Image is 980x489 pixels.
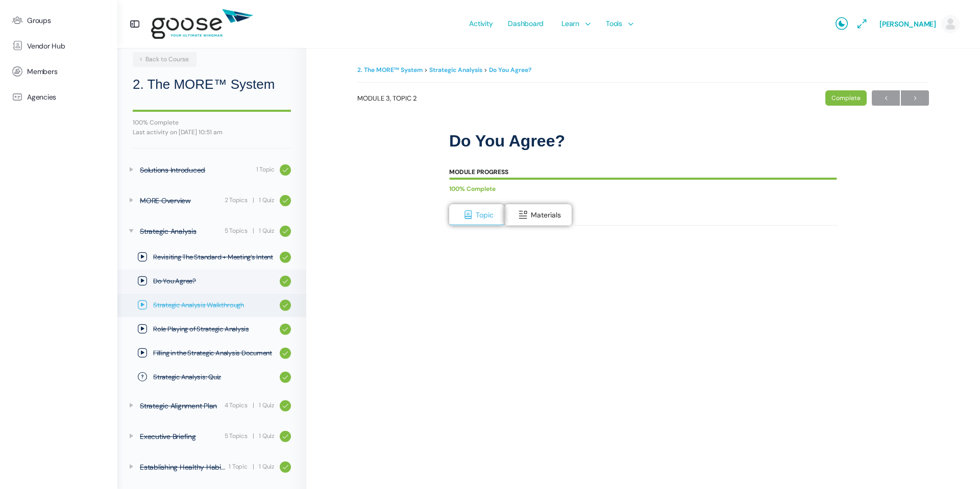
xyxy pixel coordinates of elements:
[253,226,254,236] span: |
[253,401,254,410] span: |
[5,33,112,59] a: Vendor Hub
[153,324,275,334] span: Role Playing of Strategic Analysis
[140,400,222,411] div: Strategic Alignment Plan
[253,431,254,441] span: |
[140,431,222,442] div: Executive Briefing
[140,195,222,206] div: MORE Overview
[138,55,189,63] span: Back to Course
[476,210,494,219] span: Topic
[117,246,306,269] a: Revisiting The Standard + Meeting’s Intent
[117,453,306,481] a: Establishing Healthy Habits 1 Topic | 1 Quiz
[259,226,275,236] div: 1 Quiz
[133,119,291,126] div: 100% Complete
[253,462,254,472] span: |
[357,95,416,102] span: Module 3, Topic 2
[901,91,929,105] span: →
[133,129,291,135] div: Last activity on [DATE] 10:51 am
[27,16,51,25] span: Groups
[140,226,222,237] div: Strategic Analysis
[5,59,112,84] a: Members
[872,90,900,106] a: ←Previous
[901,90,929,106] a: Next→
[153,252,275,262] span: Revisiting The Standard + Meeting’s Intent
[872,91,900,105] span: ←
[140,461,226,473] div: Establishing Healthy Habits
[117,341,306,365] a: Filling in the Strategic Analysis Document
[229,462,247,472] div: 1 Topic
[449,169,508,175] div: Module Progress
[259,462,275,472] div: 1 Quiz
[153,348,275,358] span: Filling in the Strategic Analysis Document
[929,440,980,489] iframe: Chat Widget
[225,431,248,441] div: 5 Topics
[531,210,561,219] span: Materials
[117,270,306,293] a: Do You Agree?
[153,276,275,286] span: Do You Agree?
[259,401,275,410] div: 1 Quiz
[225,401,248,410] div: 4 Topics
[117,365,306,389] a: Strategic Analysis: Quiz
[117,217,306,245] a: Strategic Analysis 5 Topics | 1 Quiz
[133,75,291,94] h2: 2. The MORE™ System
[825,90,867,106] div: Complete
[449,182,827,196] div: 100% Complete
[5,8,112,33] a: Groups
[357,66,423,74] a: 2. The MORE™ System
[429,66,482,74] a: Strategic Analysis
[117,423,306,450] a: Executive Briefing 5 Topics | 1 Quiz
[117,294,306,317] a: Strategic Analysis Walkthrough
[253,195,254,205] span: |
[259,195,275,205] div: 1 Quiz
[5,84,112,110] a: Agencies
[153,372,275,382] span: Strategic Analysis: Quiz
[117,392,306,420] a: Strategic Alignment Plan 4 Topics | 1 Quiz
[259,431,275,441] div: 1 Quiz
[133,52,197,67] a: Back to Course
[879,19,936,29] span: [PERSON_NAME]
[489,66,531,74] a: Do You Agree?
[449,131,837,151] h1: Do You Agree?
[117,317,306,341] a: Role Playing of Strategic Analysis
[27,67,57,76] span: Members
[225,226,248,236] div: 5 Topics
[27,93,56,102] span: Agencies
[225,195,248,205] div: 2 Topics
[140,164,253,176] div: Solutions Introduced
[117,156,306,184] a: Solutions Introduced 1 Topic
[117,187,306,214] a: MORE Overview 2 Topics | 1 Quiz
[153,300,275,310] span: Strategic Analysis Walkthrough
[256,165,275,175] div: 1 Topic
[27,42,65,51] span: Vendor Hub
